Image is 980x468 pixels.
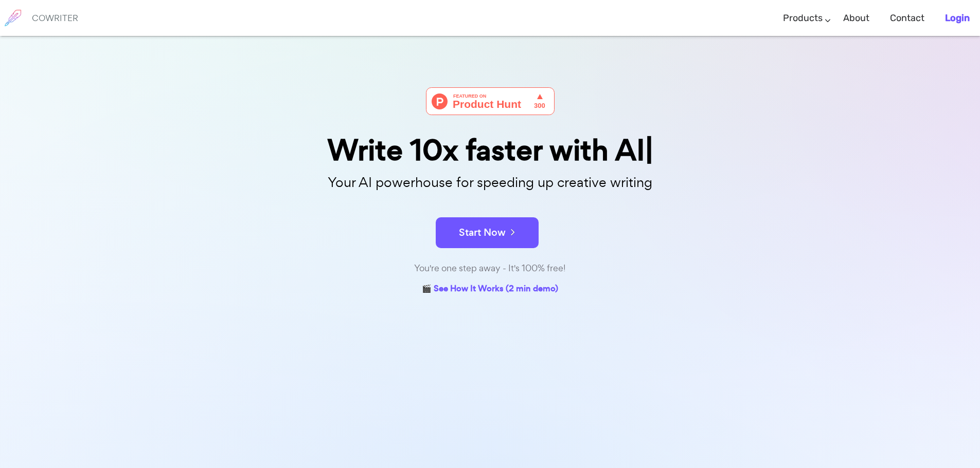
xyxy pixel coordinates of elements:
[233,261,747,276] div: You're one step away - It's 100% free!
[783,3,823,33] a: Products
[890,3,924,33] a: Contact
[426,87,555,115] img: Cowriter - Your AI buddy for speeding up creative writing | Product Hunt
[945,3,970,33] a: Login
[233,136,747,165] div: Write 10x faster with AI
[422,282,558,297] a: 🎬 See How It Works (2 min demo)
[843,3,869,33] a: About
[233,172,747,194] p: Your AI powerhouse for speeding up creative writing
[32,13,78,23] h6: COWRITER
[945,12,970,24] b: Login
[436,217,539,248] button: Start Now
